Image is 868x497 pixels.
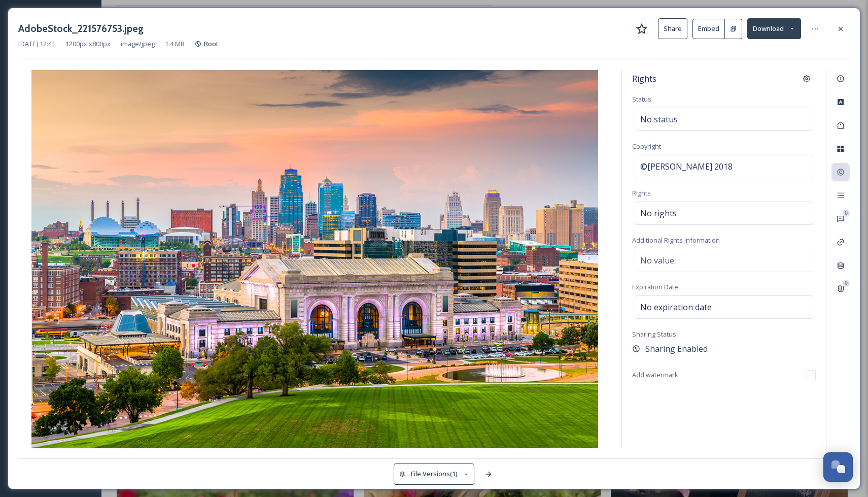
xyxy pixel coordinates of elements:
span: Sharing Enabled [645,343,708,355]
span: Add watermark [632,370,678,380]
button: File Versions(1) [394,463,475,484]
span: image/jpeg [121,39,155,49]
button: Embed [692,19,725,39]
button: Download [747,18,801,39]
span: Root [204,39,219,48]
span: 1200 px x 800 px [65,39,111,49]
span: Expiration Date [632,282,678,291]
h3: AdobeStock_221576753.jpeg [18,21,144,36]
div: 0 [843,210,850,217]
span: Rights [632,188,651,197]
span: No rights [640,207,677,219]
span: Status [632,94,651,104]
img: AdobeStock_221576753.jpeg [18,70,611,448]
span: No status [640,113,678,125]
span: Sharing Status [632,329,676,339]
span: 1.4 MB [165,39,185,49]
span: No value. [640,254,676,267]
span: Rights [632,73,656,85]
span: [DATE] 12:41 [18,39,55,49]
span: No expiration date [640,301,712,313]
button: Open Chat [823,452,853,482]
span: Copyright [632,142,661,151]
button: Share [658,18,687,39]
span: ©[PERSON_NAME] 2018 [640,160,733,173]
div: 0 [843,280,850,287]
span: Additional Rights Information [632,236,720,245]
